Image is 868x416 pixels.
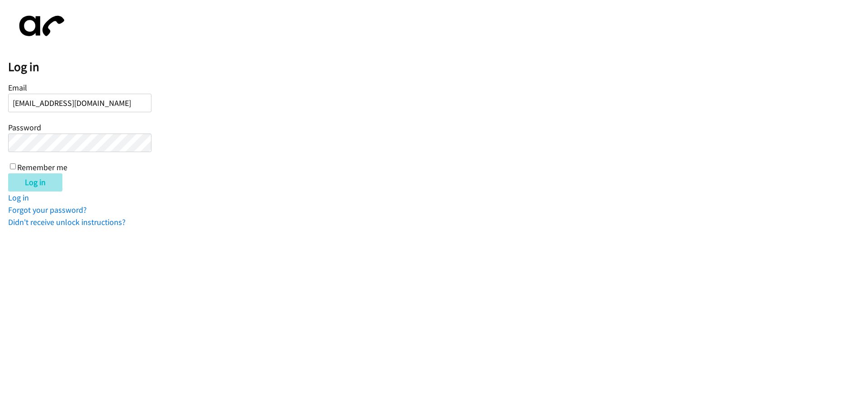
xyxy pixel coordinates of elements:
a: Forgot your password? [8,205,87,215]
label: Email [8,82,27,93]
img: aphone-8a226864a2ddd6a5e75d1ebefc011f4aa8f32683c2d82f3fb0802fe031f96514.svg [8,8,71,44]
a: Log in [8,192,29,203]
label: Password [8,122,41,133]
label: Remember me [17,162,67,172]
input: Log in [8,173,62,191]
h2: Log in [8,59,868,75]
a: Didn't receive unlock instructions? [8,217,126,227]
